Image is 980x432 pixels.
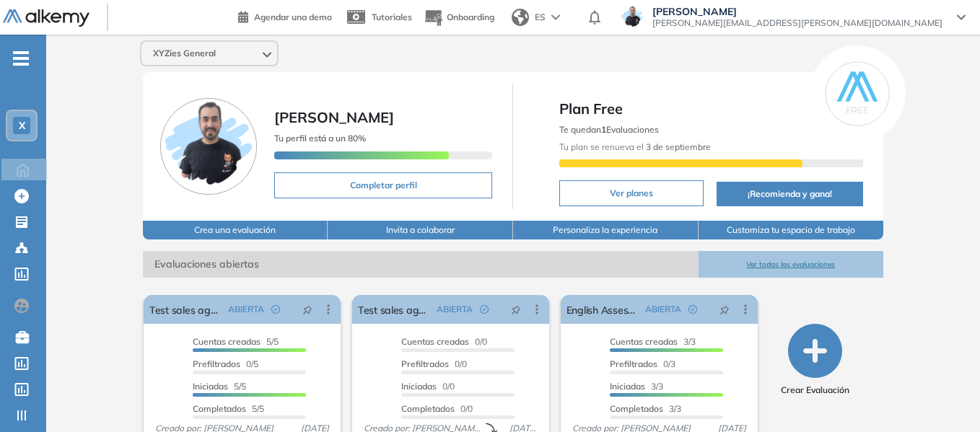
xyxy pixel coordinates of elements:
[566,295,639,324] a: English Assesment
[601,124,606,135] b: 1
[512,9,529,26] img: world
[13,57,29,60] i: -
[500,298,532,321] button: pushpin
[559,124,659,135] span: Te quedan Evaluaciones
[274,172,493,198] button: Completar perfil
[274,108,394,126] span: [PERSON_NAME]
[160,98,257,195] img: Foto de perfil
[424,2,494,33] button: Onboarding
[652,17,942,29] span: [PERSON_NAME][EMAIL_ADDRESS][PERSON_NAME][DOMAIN_NAME]
[652,6,942,17] span: [PERSON_NAME]
[3,9,89,27] img: Logo
[328,221,513,239] button: Invita a colaborar
[719,304,730,315] span: pushpin
[401,358,449,369] span: Prefiltrados
[358,295,431,324] a: Test sales agent
[372,12,412,22] span: Tutoriales
[302,304,312,315] span: pushpin
[908,363,980,432] iframe: Chat Widget
[447,12,494,22] span: Onboarding
[437,303,473,316] span: ABIERTA
[193,358,258,369] span: 0/5
[513,221,699,239] button: Personaliza la experiencia
[401,336,487,347] span: 0/0
[149,295,222,324] a: Test sales agent 2.0
[610,403,663,414] span: Completados
[610,381,645,392] span: Iniciadas
[143,221,328,239] button: Crea una evaluación
[645,303,681,316] span: ABIERTA
[610,381,663,392] span: 3/3
[238,7,332,25] a: Agendar una demo
[143,251,699,278] span: Evaluaciones abiertas
[292,298,323,321] button: pushpin
[535,11,546,24] span: ES
[559,98,863,120] span: Plan Free
[254,12,332,22] span: Agendar una demo
[610,358,675,369] span: 0/3
[610,336,678,347] span: Cuentas creadas
[193,403,246,414] span: Completados
[511,304,521,315] span: pushpin
[559,180,704,206] button: Ver planes
[271,305,280,314] span: check-circle
[781,384,849,397] span: Crear Evaluación
[401,403,455,414] span: Completados
[559,141,711,152] span: Tu plan se renueva el
[610,358,657,369] span: Prefiltrados
[699,221,884,239] button: Customiza tu espacio de trabajo
[699,251,884,278] button: Ver todas las evaluaciones
[644,141,711,152] b: 3 de septiembre
[401,403,473,414] span: 0/0
[610,336,696,347] span: 3/3
[551,14,560,20] img: arrow
[401,381,455,392] span: 0/0
[193,336,261,347] span: Cuentas creadas
[709,298,740,321] button: pushpin
[610,403,681,414] span: 3/3
[908,363,980,432] div: Widget de chat
[401,336,469,347] span: Cuentas creadas
[228,303,264,316] span: ABIERTA
[193,381,228,392] span: Iniciadas
[193,381,246,392] span: 5/5
[717,182,863,206] button: ¡Recomienda y gana!
[480,305,489,314] span: check-circle
[193,403,264,414] span: 5/5
[401,358,467,369] span: 0/0
[153,48,216,59] span: XYZies General
[688,305,697,314] span: check-circle
[193,358,240,369] span: Prefiltrados
[401,381,437,392] span: Iniciadas
[274,133,366,144] span: Tu perfil está a un 80%
[781,324,849,397] button: Crear Evaluación
[193,336,279,347] span: 5/5
[19,120,25,131] span: X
